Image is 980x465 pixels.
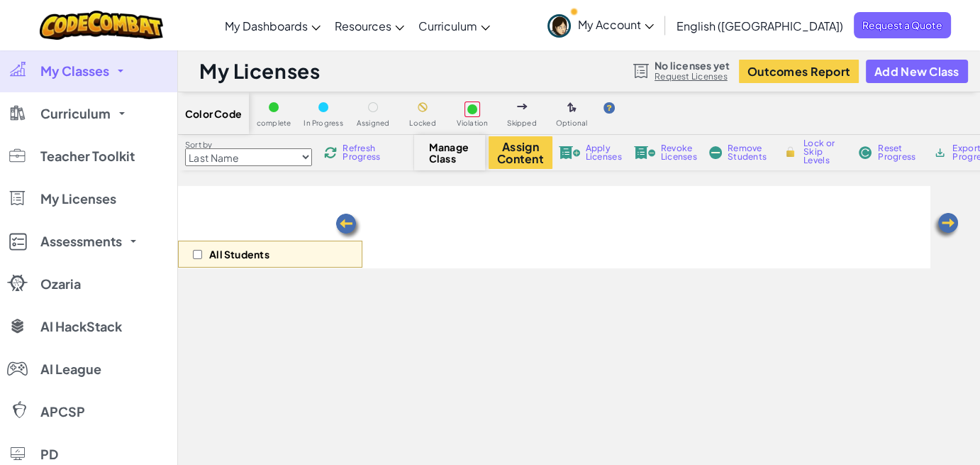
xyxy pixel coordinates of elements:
[517,104,528,109] img: IconSkippedLevel.svg
[328,6,411,45] a: Resources
[257,119,291,127] span: complete
[932,212,960,240] img: Arrow_Left.png
[199,58,320,84] h1: My Licenses
[655,60,730,71] span: No licenses yet
[40,192,116,205] span: My Licenses
[507,119,537,127] span: Skipped
[709,146,722,159] img: IconRemoveStudents.svg
[634,146,655,159] img: IconLicenseRevoke.svg
[556,119,588,127] span: Optional
[411,6,497,45] a: Curriculum
[878,144,920,161] span: Reset Progress
[661,144,697,161] span: Revoke Licenses
[739,60,859,83] button: Outcomes Report
[409,119,435,127] span: Locked
[218,6,328,45] a: My Dashboards
[40,235,122,248] span: Assessments
[603,102,615,114] img: IconHint.svg
[357,119,390,127] span: Assigned
[185,139,312,151] label: Sort by
[655,71,730,82] a: Request Licenses
[547,14,571,38] img: avatar
[567,102,577,114] img: IconOptionalLevel.svg
[866,60,968,83] button: Add New Class
[858,146,872,159] img: IconReset.svg
[540,3,661,48] a: My Account
[728,144,770,161] span: Remove Students
[40,11,164,40] img: CodeCombat logo
[429,141,471,164] span: Manage Class
[40,363,101,376] span: AI League
[586,144,622,161] span: Apply Licenses
[225,18,308,33] span: My Dashboards
[334,212,362,241] img: Arrow_Left.png
[676,18,843,33] span: English ([GEOGRAPHIC_DATA])
[304,119,343,127] span: In Progress
[335,18,391,33] span: Resources
[343,144,386,161] span: Refresh Progress
[40,65,109,77] span: My Classes
[40,107,111,120] span: Curriculum
[489,136,552,169] button: Assign Content
[456,119,488,127] span: Violation
[933,146,947,159] img: IconArchive.svg
[783,146,798,158] img: IconLock.svg
[803,139,845,165] span: Lock or Skip Levels
[418,18,477,33] span: Curriculum
[854,12,951,38] a: Request a Quote
[40,150,135,163] span: Teacher Toolkit
[559,146,580,159] img: IconLicenseApply.svg
[40,320,122,333] span: AI HackStack
[669,6,850,45] a: English ([GEOGRAPHIC_DATA])
[40,278,81,290] span: Ozaria
[578,17,654,32] span: My Account
[209,248,269,260] p: All Students
[185,108,242,119] span: Color Code
[324,146,337,159] img: IconReload.svg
